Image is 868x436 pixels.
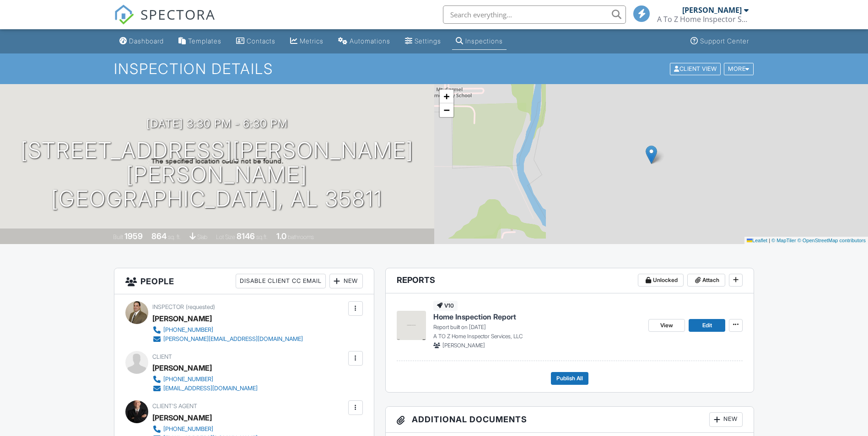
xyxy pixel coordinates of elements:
div: Settings [415,37,441,45]
img: Marker [646,145,657,164]
h1: [STREET_ADDRESS][PERSON_NAME][PERSON_NAME] [GEOGRAPHIC_DATA], AL 35811 [15,138,420,211]
a: Settings [401,33,445,50]
a: Templates [175,33,225,50]
div: Dashboard [129,37,164,45]
a: Inspections [452,33,507,50]
a: Automations (Basic) [334,33,394,50]
span: bathrooms [288,234,314,240]
span: slab [197,234,207,240]
a: SPECTORA [114,12,216,32]
div: [PHONE_NUMBER] [163,425,213,433]
div: Templates [188,37,221,45]
div: New [329,274,363,288]
a: © OpenStreetMap contributors [798,238,866,243]
span: Inspector [152,303,184,310]
div: [PERSON_NAME][EMAIL_ADDRESS][DOMAIN_NAME] [163,335,303,343]
a: [EMAIL_ADDRESS][DOMAIN_NAME] [152,384,258,393]
span: Client's Agent [152,403,197,409]
span: | [769,238,770,243]
div: Contacts [247,37,275,45]
div: A To Z Home Inspector Services, LLC [657,15,749,24]
div: Client View [670,63,721,75]
div: 8146 [237,231,255,241]
div: 864 [151,231,167,241]
a: © MapTiler [771,238,796,243]
div: [EMAIL_ADDRESS][DOMAIN_NAME] [163,385,258,392]
span: − [443,104,449,116]
span: Lot Size [216,234,235,240]
span: Client [152,353,172,360]
img: The Best Home Inspection Software - Spectora [114,5,134,25]
h3: Additional Documents [386,407,754,433]
span: SPECTORA [140,5,216,24]
span: (requested) [186,303,215,310]
a: [PHONE_NUMBER] [152,325,303,335]
div: [PHONE_NUMBER] [163,376,213,383]
div: New [709,412,743,427]
a: Dashboard [116,33,167,50]
a: Zoom in [440,90,453,103]
input: Search everything... [443,5,626,24]
h3: [DATE] 3:30 pm - 6:30 pm [146,117,288,130]
a: [PERSON_NAME][EMAIL_ADDRESS][DOMAIN_NAME] [152,335,303,344]
a: Zoom out [440,103,453,117]
div: Support Center [700,37,749,45]
div: 1.0 [276,231,286,241]
div: More [724,63,754,75]
a: Support Center [687,33,753,50]
a: Contacts [232,33,279,50]
a: Leaflet [747,238,767,243]
span: + [443,90,449,102]
h3: People [114,268,374,294]
span: Built [113,234,123,240]
a: [PHONE_NUMBER] [152,425,258,434]
a: [PHONE_NUMBER] [152,375,258,384]
div: Automations [350,37,390,45]
span: sq.ft. [256,234,268,240]
div: [PHONE_NUMBER] [163,326,213,334]
a: Client View [669,65,723,72]
a: [PERSON_NAME] [152,411,212,425]
div: [PERSON_NAME] [682,5,742,15]
span: sq. ft. [168,234,181,240]
div: [PERSON_NAME] [152,361,212,375]
a: Metrics [286,33,327,50]
div: Disable Client CC Email [236,274,326,288]
div: 1959 [124,231,143,241]
div: Metrics [300,37,323,45]
div: Inspections [465,37,503,45]
div: [PERSON_NAME] [152,312,212,325]
h1: Inspection Details [114,61,755,77]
